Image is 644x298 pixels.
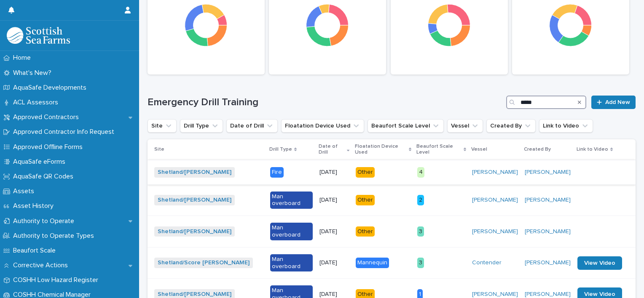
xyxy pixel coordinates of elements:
div: Man overboard [270,254,313,272]
p: AquaSafe eForms [10,158,72,166]
p: Created By [524,145,551,154]
a: Shetland/[PERSON_NAME] [158,169,231,176]
div: 2 [417,195,424,205]
div: 4 [417,167,424,178]
p: Beaufort Scale [10,247,62,255]
img: bPIBxiqnSb2ggTQWdOVV [7,27,70,44]
div: Man overboard [270,223,313,240]
span: View Video [584,260,615,266]
button: Beaufort Scale Level [368,119,444,133]
p: Corrective Actions [10,261,75,269]
p: What's New? [10,69,58,77]
p: AquaSafe QR Codes [10,173,80,181]
a: [PERSON_NAME] [472,228,518,235]
p: Floatation Device Used [355,142,407,157]
p: Drill Type [269,145,292,154]
p: Home [10,54,38,62]
a: View Video [577,256,622,270]
p: Authority to Operate Types [10,232,101,240]
h1: Emergency Drill Training [148,96,503,109]
p: [DATE] [319,169,349,176]
p: Approved Contractor Info Request [10,128,121,136]
a: Shetland/Score [PERSON_NAME] [158,259,250,266]
button: Floatation Device Used [281,119,364,133]
a: Contender [472,259,502,266]
p: Date of Drill [319,142,345,157]
p: Site [154,145,164,154]
div: Other [356,195,375,205]
div: Mannequin [356,258,389,268]
span: View Video [584,291,615,297]
p: ACL Assessors [10,98,65,106]
tr: Shetland/[PERSON_NAME] Fire[DATE]Other4[PERSON_NAME] [PERSON_NAME] [148,160,636,184]
div: Other [356,167,375,178]
button: Date of Drill [226,119,278,133]
button: Drill Type [180,119,223,133]
div: Fire [270,167,284,178]
div: 3 [417,258,424,268]
p: Vessel [471,145,487,154]
a: [PERSON_NAME] [472,197,518,204]
button: Vessel [447,119,483,133]
a: [PERSON_NAME] [525,259,571,266]
a: [PERSON_NAME] [525,291,571,298]
button: Site [148,119,177,133]
button: Link to Video [539,119,593,133]
p: Asset History [10,202,60,210]
a: Add New [591,96,636,109]
a: [PERSON_NAME] [472,291,518,298]
p: Link to Video [577,145,608,154]
a: [PERSON_NAME] [472,169,518,176]
input: Search [506,96,586,109]
a: Shetland/[PERSON_NAME] [158,228,231,235]
p: [DATE] [319,259,349,266]
p: [DATE] [319,228,349,235]
tr: Shetland/Score [PERSON_NAME] Man overboard[DATE]Mannequin3Contender [PERSON_NAME] View Video [148,247,636,279]
a: Shetland/[PERSON_NAME] [158,291,231,298]
div: Man overboard [270,192,313,209]
a: [PERSON_NAME] [525,228,571,235]
p: Beaufort Scale Level [416,142,462,157]
span: Add New [605,99,630,105]
p: [DATE] [319,197,349,204]
p: Approved Contractors [10,113,86,121]
p: Authority to Operate [10,217,81,225]
p: AquaSafe Developments [10,84,93,92]
p: COSHH Low Hazard Register [10,276,105,284]
a: [PERSON_NAME] [525,169,571,176]
p: Approved Offline Forms [10,143,89,151]
a: Shetland/[PERSON_NAME] [158,197,231,204]
tr: Shetland/[PERSON_NAME] Man overboard[DATE]Other2[PERSON_NAME] [PERSON_NAME] [148,184,636,216]
p: Assets [10,187,41,195]
p: [DATE] [319,291,349,298]
a: [PERSON_NAME] [525,197,571,204]
tr: Shetland/[PERSON_NAME] Man overboard[DATE]Other3[PERSON_NAME] [PERSON_NAME] [148,216,636,247]
div: Other [356,226,375,237]
button: Created By [486,119,536,133]
div: 3 [417,226,424,237]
